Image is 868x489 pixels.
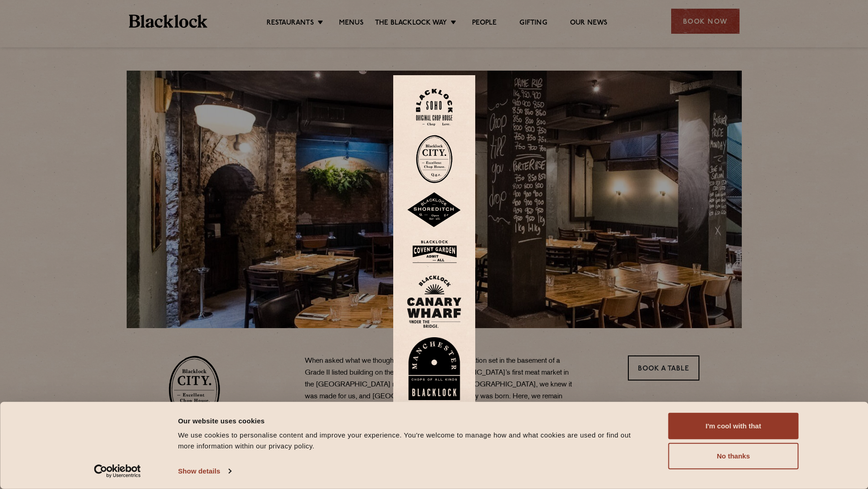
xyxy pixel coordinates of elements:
a: Show details [178,464,231,478]
button: No thanks [668,443,799,469]
a: Usercentrics Cookiebot - opens in a new window [77,464,157,478]
img: BL_CW_Logo_Website.svg [407,275,462,328]
button: I'm cool with that [668,413,799,439]
div: We use cookies to personalise content and improve your experience. You're welcome to manage how a... [178,430,648,452]
img: BL_Manchester_Logo-bleed.png [407,337,462,400]
img: City-stamp-default.svg [416,135,452,183]
img: Shoreditch-stamp-v2-default.svg [407,192,462,228]
img: BLA_1470_CoventGarden_Website_Solid.svg [407,237,462,267]
img: Soho-stamp-default.svg [416,89,452,126]
div: Our website uses cookies [178,415,648,426]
